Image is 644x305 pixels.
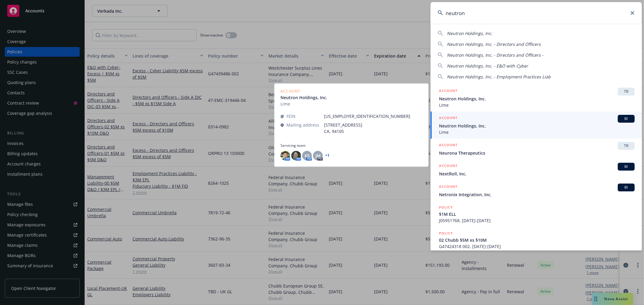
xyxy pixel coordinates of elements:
span: TR [620,89,632,94]
span: Neutron Holdings, Inc. - Employment Practices Liab [447,74,551,80]
span: G47424318 002, [DATE]-[DATE] [439,243,635,250]
span: BI [620,116,632,121]
h5: ACCOUNT [439,115,457,122]
h5: ACCOUNT [439,88,457,95]
span: Neutron Holdings, Inc. - Directors and Officers - [447,52,543,58]
span: Neutron Holdings, Inc. - Directors and Officers [447,41,541,47]
a: ACCOUNTTRNeutron Holdings, Inc.Lime [431,84,642,112]
h5: ACCOUNT [439,184,457,191]
span: Neutron Holdings, Inc. [447,30,492,36]
span: TR [620,143,632,149]
span: J05951768, [DATE]-[DATE] [439,217,635,224]
span: Neutron Holdings, Inc. - E&O with Cyber [447,63,528,69]
h5: ACCOUNT [439,142,457,149]
span: $1M ELL [439,211,635,217]
span: NextRoll, Inc. [439,171,635,177]
h5: POLICY [439,204,453,210]
a: ACCOUNTTRNeurona Therapeutics [431,139,642,159]
a: ACCOUNTBINeutron Holdings, Inc.Lime [431,112,642,139]
span: Lime [439,102,635,108]
span: Netronix Integration, Inc. [439,191,635,198]
span: BI [620,164,632,169]
span: Neurona Therapeutics [439,150,635,156]
a: ACCOUNTBINetronix Integration, Inc. [431,180,642,201]
h5: ACCOUNT [439,163,457,170]
h5: POLICY [439,230,453,236]
a: ACCOUNTBINextRoll, Inc. [431,159,642,180]
input: Search... [431,2,642,24]
span: Neutron Holdings, Inc. [439,123,635,129]
span: Neutron Holdings, Inc. [439,96,635,102]
span: BI [620,185,632,190]
a: POLICY02 Chubb $5M xs $10MG47424318 002, [DATE]-[DATE] [431,227,642,253]
span: 02 Chubb $5M xs $10M [439,237,635,243]
span: Lime [439,129,635,135]
a: POLICY$1M ELLJ05951768, [DATE]-[DATE] [431,201,642,227]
